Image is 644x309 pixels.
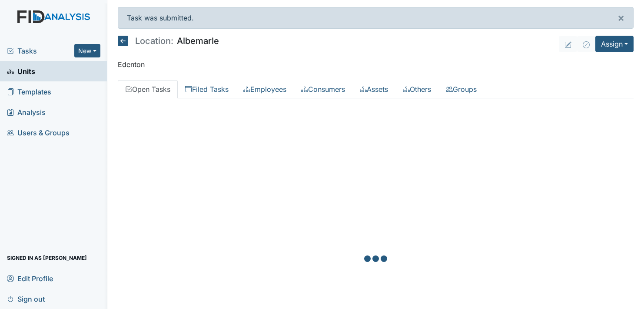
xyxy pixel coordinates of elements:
[7,292,45,306] span: Sign out
[395,80,438,98] a: Others
[118,80,178,98] a: Open Tasks
[135,37,173,45] span: Location:
[118,36,219,46] h5: Albemarle
[609,7,633,28] button: ×
[7,126,70,139] span: Users & Groups
[7,85,51,98] span: Templates
[294,80,352,98] a: Consumers
[74,44,100,57] button: New
[7,46,74,56] a: Tasks
[352,80,395,98] a: Assets
[7,251,87,265] span: Signed in as [PERSON_NAME]
[438,80,484,98] a: Groups
[7,105,46,119] span: Analysis
[7,272,53,285] span: Edit Profile
[118,7,634,29] div: Task was submitted.
[118,59,634,70] p: Edenton
[7,64,35,78] span: Units
[595,36,634,52] button: Assign
[236,80,294,98] a: Employees
[617,11,624,24] span: ×
[178,80,236,98] a: Filed Tasks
